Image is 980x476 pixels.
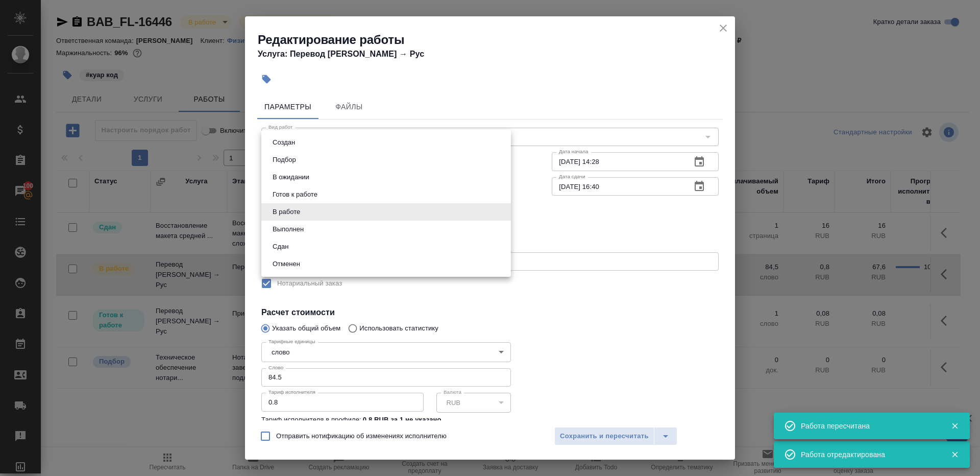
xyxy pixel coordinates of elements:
[801,421,936,431] div: Работа пересчитана
[269,154,299,165] button: Подбор
[269,172,312,183] button: В ожидании
[269,137,298,148] button: Создан
[269,224,307,235] button: Выполнен
[944,450,965,459] button: Закрыть
[269,258,303,270] button: Отменен
[944,421,965,431] button: Закрыть
[269,206,303,218] button: В работе
[801,449,936,460] div: Работа отредактирована
[269,189,321,200] button: Готов к работе
[269,241,291,252] button: Сдан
